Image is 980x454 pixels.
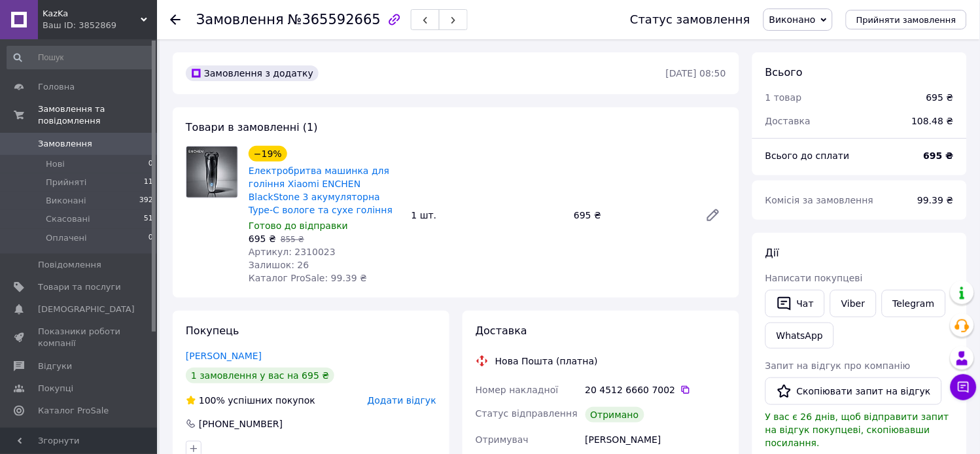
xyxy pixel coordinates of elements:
[924,150,954,161] b: 695 ₴
[926,91,954,104] div: 695 ₴
[586,383,726,396] div: 20 4512 6660 7002
[769,14,816,25] span: Виконано
[492,355,601,368] div: Нова Пошта (платна)
[38,326,121,349] span: Показники роботи компанії
[170,13,181,26] div: Повернутися назад
[583,428,729,451] div: [PERSON_NAME]
[700,202,726,228] a: Редагувати
[199,395,225,406] span: 100%
[765,360,911,371] span: Запит на відгук про компанію
[765,377,942,405] button: Скопіювати запит на відгук
[765,116,811,126] span: Доставка
[765,273,863,283] span: Написати покупцеві
[569,206,695,224] div: 695 ₴
[476,434,529,445] span: Отримувач
[765,195,874,205] span: Комісія за замовлення
[765,247,779,259] span: Дії
[765,66,803,79] span: Всього
[249,260,309,270] span: Залишок: 26
[186,368,334,383] div: 1 замовлення у вас на 695 ₴
[38,81,75,93] span: Головна
[765,323,834,349] a: WhatsApp
[765,150,850,161] span: Всього до сплати
[630,13,750,26] div: Статус замовлення
[281,235,304,244] span: 855 ₴
[46,158,65,170] span: Нові
[38,138,92,150] span: Замовлення
[249,234,276,244] span: 695 ₴
[7,46,154,69] input: Пошук
[196,12,284,27] span: Замовлення
[186,147,237,198] img: Електробритва машинка для гоління Xiaomi ENCHEN BlackStone 3 акумуляторна Type-C вологе та сухе г...
[476,324,527,337] span: Доставка
[904,107,962,135] div: 108.48 ₴
[38,360,72,372] span: Відгуки
[476,408,578,419] span: Статус відправлення
[198,417,284,430] div: [PHONE_NUMBER]
[186,324,239,337] span: Покупець
[139,195,153,207] span: 392
[43,8,141,20] span: KazKa
[918,195,954,205] span: 99.39 ₴
[144,213,153,225] span: 51
[46,177,86,188] span: Прийняті
[249,146,287,162] div: −19%
[476,385,559,395] span: Номер накладної
[846,10,967,29] button: Прийняти замовлення
[586,407,644,423] div: Отримано
[186,121,318,133] span: Товари в замовленні (1)
[249,273,367,283] span: Каталог ProSale: 99.39 ₴
[46,232,87,244] span: Оплачені
[186,351,262,361] a: [PERSON_NAME]
[288,12,381,27] span: №365592665
[38,383,73,394] span: Покупці
[149,158,153,170] span: 0
[249,166,393,215] a: Електробритва машинка для гоління Xiaomi ENCHEN BlackStone 3 акумуляторна Type-C вологе та сухе г...
[144,177,153,188] span: 11
[368,395,436,406] span: Додати відгук
[149,232,153,244] span: 0
[186,65,319,81] div: Замовлення з додатку
[249,220,348,231] span: Готово до відправки
[951,374,977,400] button: Чат з покупцем
[46,213,90,225] span: Скасовані
[46,195,86,207] span: Виконані
[186,394,315,407] div: успішних покупок
[666,68,726,79] time: [DATE] 08:50
[856,15,956,25] span: Прийняти замовлення
[43,20,157,31] div: Ваш ID: 3852869
[38,405,109,417] span: Каталог ProSale
[406,206,569,224] div: 1 шт.
[38,103,157,127] span: Замовлення та повідомлення
[765,290,825,317] button: Чат
[38,259,101,271] span: Повідомлення
[38,281,121,293] span: Товари та послуги
[882,290,946,317] a: Telegram
[249,247,336,257] span: Артикул: 2310023
[830,290,876,317] a: Viber
[38,304,135,315] span: [DEMOGRAPHIC_DATA]
[765,411,949,448] span: У вас є 26 днів, щоб відправити запит на відгук покупцеві, скопіювавши посилання.
[765,92,802,103] span: 1 товар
